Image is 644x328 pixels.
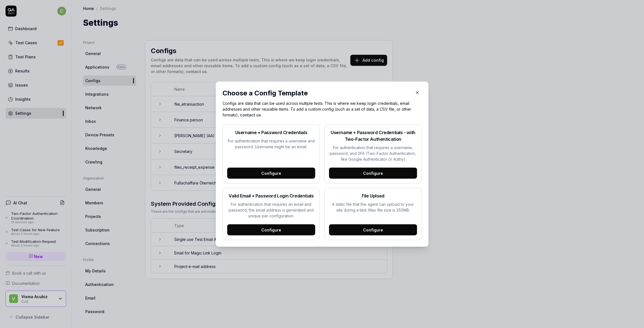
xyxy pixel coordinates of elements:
p: Configs are data that can be used across multiple tests. This is where we keep login credentials,... [223,100,422,118]
h2: File Upload [329,192,417,199]
button: Close Modal [413,88,422,97]
p: For authentication that requires a username and password. Username might be an email. [227,138,315,150]
button: Valid Email + Password Login CredentialsFor authentication that requires an email and password, t... [223,188,320,240]
div: Configure [329,168,417,179]
button: Username + Password Credentials - with Two-Factor AuthenticationFor authentication that requires ... [324,124,422,183]
button: File UploadA static file that the agent can upload to your site during a test. Max file size is 2... [324,188,422,240]
h2: Username + Password Credentials [227,129,315,136]
h2: Valid Email + Password Login Credentials [227,192,315,199]
p: For authentication that requires a username, password, and 2FA (Two-Factor Authentication, like G... [329,145,417,162]
div: Configure [227,224,315,235]
div: Choose a Config Template [223,88,411,98]
div: Configure [329,224,417,235]
p: A static file that the agent can upload to your site during a test. Max file size is 250MB. [329,201,417,213]
div: Configure [227,168,315,179]
a: contact us [240,113,261,117]
h2: Username + Password Credentials - with Two-Factor Authentication [329,129,417,142]
p: For authentication that requires an email and password, the email address is generated and unique... [227,201,315,219]
button: Username + Password CredentialsFor authentication that requires a username and password. Username... [223,124,320,183]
